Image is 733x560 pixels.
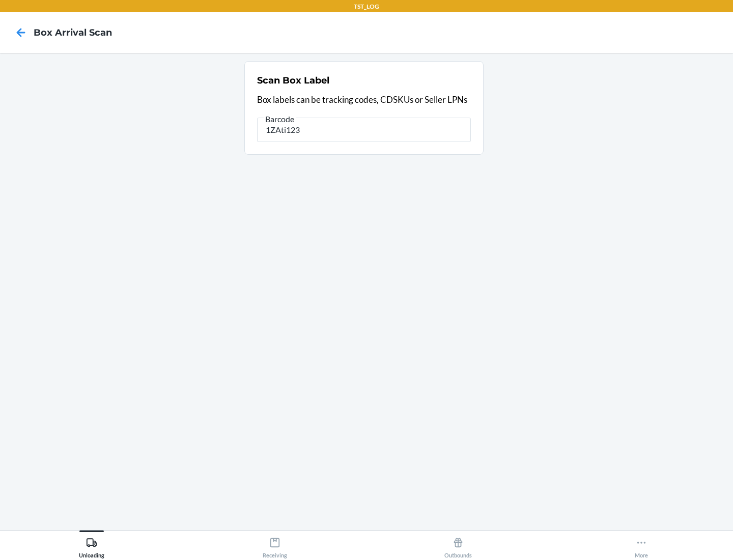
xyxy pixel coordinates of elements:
[34,26,112,39] h4: Box Arrival Scan
[354,2,379,11] p: TST_LOG
[264,114,296,124] span: Barcode
[550,530,733,558] button: More
[183,530,366,558] button: Receiving
[79,533,104,558] div: Unloading
[366,530,550,558] button: Outbounds
[257,118,471,142] input: Barcode
[635,533,648,558] div: More
[257,74,329,87] h2: Scan Box Label
[257,93,471,106] p: Box labels can be tracking codes, CDSKUs or Seller LPNs
[263,533,287,558] div: Receiving
[444,533,472,558] div: Outbounds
